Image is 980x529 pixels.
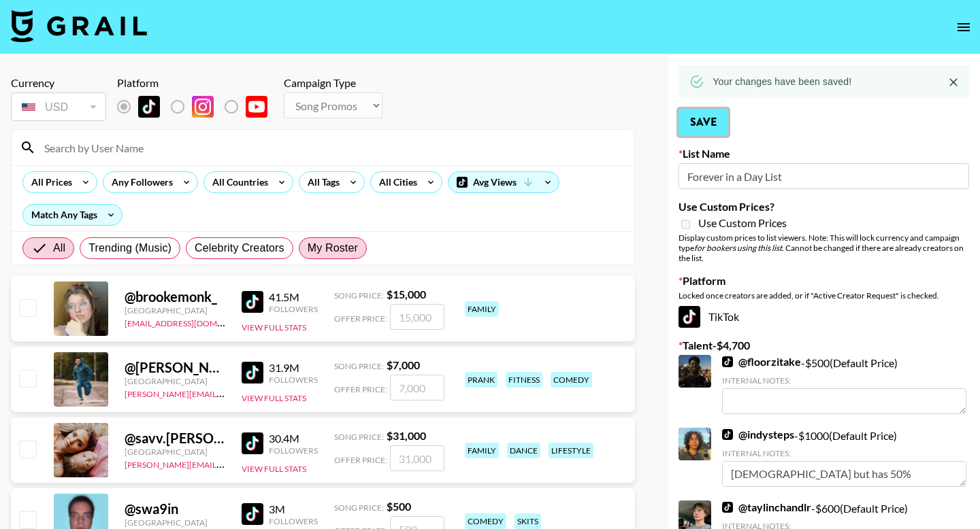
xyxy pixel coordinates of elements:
div: lifestyle [549,443,593,458]
div: All Prices [23,172,75,192]
label: Talent - $ 4,700 [679,339,969,352]
button: Save [679,109,728,136]
a: @floorzitake [722,355,801,369]
span: Offer Price: [334,384,387,394]
div: - $ 1000 (Default Price) [722,428,966,487]
img: Grail Talent [11,10,147,42]
label: Use Custom Prices? [679,200,969,214]
div: prank [465,372,497,388]
div: 30.4M [269,432,318,445]
strong: $ 500 [387,500,411,513]
div: Campaign Type [284,76,382,90]
img: TikTok [722,429,733,440]
input: 7,000 [390,375,444,400]
strong: $ 31,000 [387,429,426,442]
div: USD [14,95,103,119]
a: [EMAIL_ADDRESS][DOMAIN_NAME] [125,315,261,328]
div: family [465,301,499,317]
div: [GEOGRAPHIC_DATA] [125,376,225,386]
div: [GEOGRAPHIC_DATA] [125,447,225,457]
div: Avg Views [448,172,559,192]
label: List Name [679,147,969,160]
a: [PERSON_NAME][EMAIL_ADDRESS][DOMAIN_NAME] [125,386,326,399]
input: 15,000 [390,304,444,330]
strong: $ 15,000 [387,288,426,301]
div: 3M [269,502,318,516]
div: All Tags [299,172,342,192]
a: @indysteps [722,428,794,441]
div: dance [507,443,540,458]
div: Locked once creators are added, or if "Active Creator Request" is checked. [679,290,969,301]
div: Match Any Tags [23,205,122,225]
img: YouTube [246,96,267,118]
div: @ savv.[PERSON_NAME] [125,430,225,447]
button: View Full Stats [242,322,306,332]
div: Display custom prices to list viewers. Note: This will lock currency and campaign type . Cannot b... [679,233,969,263]
div: Your changes have been saved! [713,69,851,94]
img: TikTok [722,502,733,513]
a: @taylinchandlr [722,500,811,514]
img: TikTok [138,96,160,118]
div: 41.5M [269,290,318,304]
span: Song Price: [334,290,384,301]
span: Use Custom Prices [698,216,787,230]
span: Celebrity Creators [195,240,284,256]
div: Internal Notes: [722,448,966,458]
span: Song Price: [334,502,384,513]
div: All Cities [371,172,420,192]
span: Trending (Music) [88,240,171,256]
button: View Full Stats [242,393,306,403]
input: Search by User Name [36,137,626,158]
img: TikTok [242,362,263,383]
span: Song Price: [334,432,384,442]
span: Offer Price: [334,313,387,324]
div: Any Followers [103,172,176,192]
span: All [53,240,65,256]
div: Platform [117,76,278,90]
img: TikTok [679,306,700,328]
div: comedy [465,513,506,529]
button: Close [943,72,964,92]
div: skits [514,513,541,529]
div: @ swa9in [125,500,225,517]
em: for bookers using this list [694,243,782,253]
button: View Full Stats [242,464,306,474]
span: My Roster [308,240,358,256]
button: open drawer [950,14,977,41]
div: Followers [269,304,318,314]
img: TikTok [242,432,263,454]
div: Currency [11,76,106,90]
img: Instagram [192,96,214,118]
div: comedy [551,372,592,388]
img: TikTok [242,503,263,525]
span: Song Price: [334,361,384,371]
div: Remove selected talent to change your currency [11,90,106,124]
div: fitness [506,372,542,388]
div: Followers [269,516,318,526]
textarea: [DEMOGRAPHIC_DATA] but has 50% [DEMOGRAPHIC_DATA] audience and 20% [GEOGRAPHIC_DATA] [722,461,966,487]
div: - $ 500 (Default Price) [722,355,966,414]
div: Followers [269,375,318,385]
div: List locked to TikTok. [117,92,278,121]
span: Offer Price: [334,455,387,465]
div: Internal Notes: [722,375,966,386]
strong: $ 7,000 [387,358,420,371]
div: 31.9M [269,361,318,375]
label: Platform [679,274,969,288]
div: Followers [269,445,318,456]
div: All Countries [204,172,271,192]
div: @ brookemonk_ [125,288,225,305]
input: 31,000 [390,445,444,471]
div: TikTok [679,306,969,328]
div: family [465,443,499,458]
a: [PERSON_NAME][EMAIL_ADDRESS][DOMAIN_NAME] [125,457,326,470]
div: @ [PERSON_NAME].[PERSON_NAME] [125,359,225,376]
img: TikTok [242,291,263,313]
div: [GEOGRAPHIC_DATA] [125,517,225,528]
div: [GEOGRAPHIC_DATA] [125,305,225,315]
img: TikTok [722,356,733,367]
